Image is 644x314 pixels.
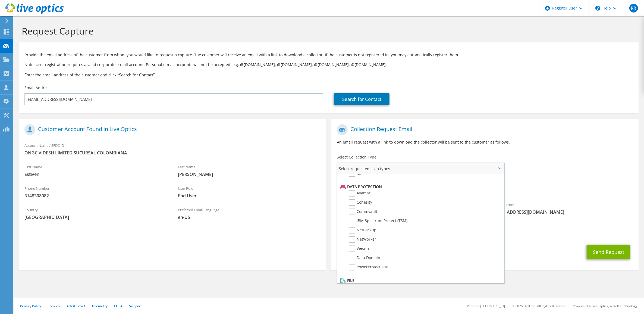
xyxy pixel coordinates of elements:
p: Note: User registration requires a valid corporate e-mail account. Personal e-mail accounts will ... [24,62,633,68]
a: Cookies [48,304,60,308]
a: Privacy Policy [20,304,41,308]
li: File [339,277,501,284]
label: Avamar [349,190,370,197]
span: [EMAIL_ADDRESS][DOMAIN_NAME] [491,209,633,215]
label: Data Domain [349,255,380,261]
label: Veeam [349,245,369,252]
a: Support [129,304,142,308]
span: Estiven [24,171,167,177]
div: Last Name [172,161,326,180]
div: Phone Number [19,183,172,201]
div: Preferred Email Language [172,204,326,223]
span: en-US [178,214,321,220]
div: First Name [19,161,172,180]
svg: \n [595,6,600,11]
li: Powered by Live Optics, a Dell Technology [573,304,637,308]
li: Version: [TECHNICAL_ID] [467,304,505,308]
span: [PERSON_NAME] [178,171,321,177]
label: IBM Spectrum Protect (TSM) [349,218,407,224]
label: PowerProtect DM [349,264,388,271]
a: Telemetry [92,304,108,308]
div: Account Name / SFDC ID [19,140,326,158]
a: Ads & Email [67,304,85,308]
span: 3148308082 [24,193,167,199]
li: © 2025 Dell Inc. All Rights Reserved [512,304,566,308]
h1: Request Capture [22,25,633,37]
label: NetWorker [349,236,376,243]
span: Select requested scan types [337,163,504,174]
span: [GEOGRAPHIC_DATA] [24,214,167,220]
span: ONGC VIDESH LIMITED SUCURSAL COLOMBIANA [24,150,321,156]
label: Commvault [349,209,377,215]
h1: Collection Request Email [337,124,630,135]
div: Sender & From [485,199,639,218]
li: Data Protection [339,184,501,190]
div: CC & Reply To [331,220,638,239]
span: RR [629,4,638,13]
div: Requested Collections [331,176,638,196]
p: Provide the email address of the customer from whom you would like to request a capture. The cust... [24,52,633,58]
span: End User [178,193,321,199]
h1: Customer Account Found in Live Optics [24,124,318,135]
a: Search for Contact [334,93,389,105]
div: To [331,199,485,218]
label: Cohesity [349,199,372,206]
p: An email request with a link to download the collector will be sent to the customer as follows. [337,139,633,145]
button: Send Request [587,245,630,259]
div: Country [19,204,172,223]
h3: Enter the email address of the customer and click “Search for Contact”. [24,72,633,78]
div: User Role [172,183,326,201]
label: Select Collection Type [337,154,376,160]
label: Email Address [24,85,51,91]
a: EULA [114,304,122,308]
label: NetBackup [349,227,376,234]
